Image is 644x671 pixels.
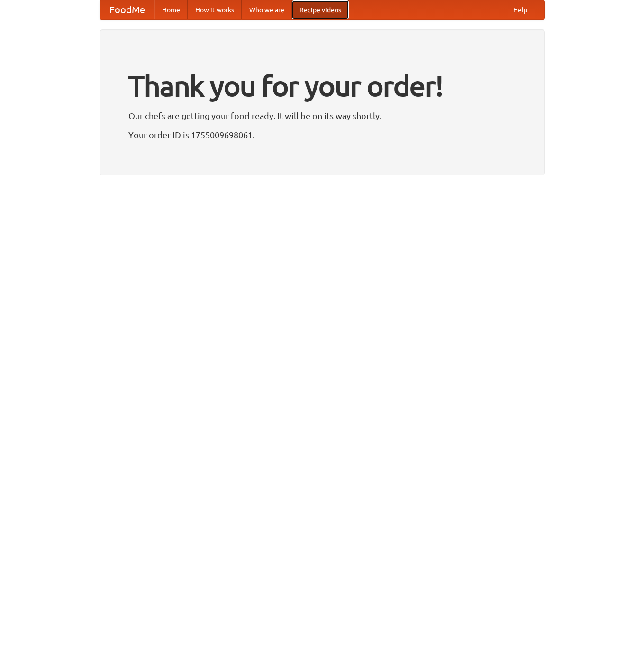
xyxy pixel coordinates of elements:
[506,0,535,19] a: Help
[128,128,516,142] p: Your order ID is 1755009698061.
[100,0,154,19] a: FoodMe
[128,109,516,123] p: Our chefs are getting your food ready. It will be on its way shortly.
[128,63,516,109] h1: Thank you for your order!
[188,0,242,19] a: How it works
[292,0,349,19] a: Recipe videos
[242,0,292,19] a: Who we are
[154,0,188,19] a: Home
